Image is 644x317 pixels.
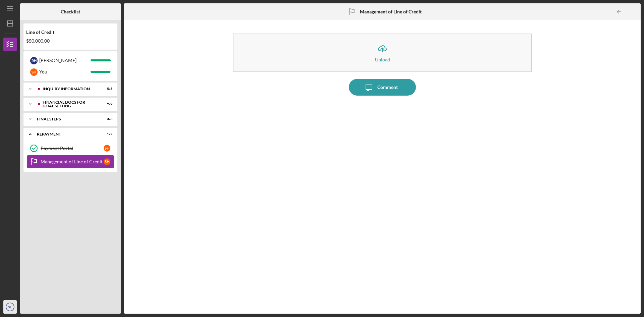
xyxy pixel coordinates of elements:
div: Repayment [37,132,96,136]
div: Comment [377,79,398,96]
div: Financial Docs for Goal Setting [43,100,96,108]
button: Upload [233,34,532,72]
div: 5 / 5 [100,87,112,91]
div: FINAL STEPS [37,117,96,121]
div: S H [104,145,110,152]
div: Upload [375,57,390,62]
div: Line of Credit [26,30,115,35]
div: 9 / 9 [100,102,112,106]
div: INQUIRY INFORMATION [43,87,96,91]
div: You [39,66,91,77]
div: 3 / 3 [100,117,112,121]
a: Payment PortalSH [27,142,114,155]
div: [PERSON_NAME] [39,55,91,66]
a: Management of Line of CreditSH [27,155,114,168]
div: S H [104,158,110,165]
b: Checklist [61,9,80,14]
b: Management of Line of Credit [360,9,422,14]
div: Payment Portal [41,146,104,151]
button: Comment [349,79,416,96]
div: S H [30,68,38,76]
div: R H [30,57,38,64]
text: SH [8,305,12,309]
div: 1 / 2 [100,132,112,136]
button: SH [3,300,17,314]
div: $50,000.00 [26,38,115,44]
div: Management of Line of Credit [41,159,104,164]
